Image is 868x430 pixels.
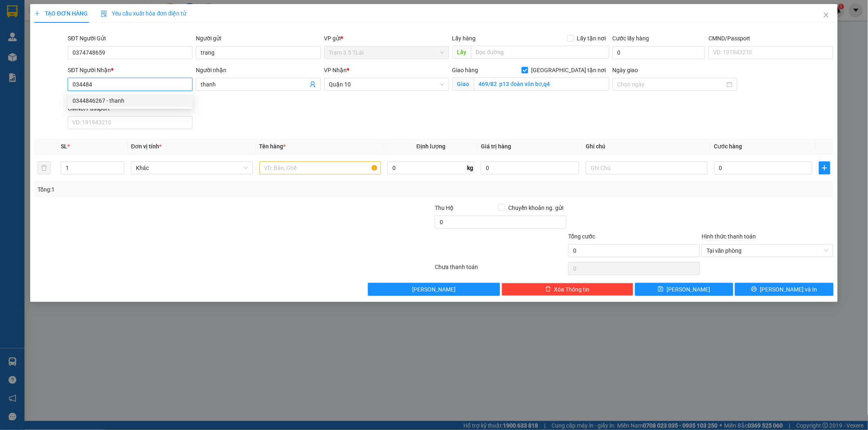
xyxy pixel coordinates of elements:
[101,11,107,17] img: icon
[481,143,511,150] span: Giá trị hàng
[196,34,321,43] div: Người gửi
[613,35,649,42] label: Cước lấy hàng
[7,48,71,57] div: 0831840002771
[586,161,708,174] input: Ghi Chú
[702,233,756,240] label: Hình thức thanh toán
[714,143,742,150] span: Cước hàng
[310,81,316,88] span: user-add
[76,8,96,16] span: Nhận:
[34,11,40,16] span: plus
[136,162,248,174] span: Khác
[545,286,551,293] span: delete
[412,285,456,294] span: [PERSON_NAME]
[38,185,335,194] div: Tổng: 1
[452,35,476,42] span: Lấy hàng
[435,205,454,211] span: Thu Hộ
[819,161,830,174] button: plus
[554,285,590,294] span: Xóa Thông tin
[259,161,381,174] input: VD: Bàn, Ghế
[568,233,595,240] span: Tổng cước
[68,94,193,107] div: 0344846267 - thanh
[613,46,706,59] input: Cước lấy hàng
[7,26,71,36] div: vàng
[259,143,286,150] span: Tên hàng
[823,12,830,18] span: close
[613,67,638,73] label: Ngày giao
[434,262,567,277] div: Chưa thanh toán
[101,10,187,17] span: Yêu cầu xuất hóa đơn điện tử
[751,286,757,293] span: printer
[76,7,127,26] div: Quận 10
[324,67,347,73] span: VP Nhận
[196,66,321,75] div: Người nhận
[68,34,193,43] div: SĐT Người Gửi
[329,78,444,90] span: Quận 10
[34,10,87,17] span: TẠO ĐƠN HÀNG
[329,46,444,59] span: Trạm 3.5 TLài
[481,161,579,174] input: 0
[324,34,449,43] div: VP gửi
[61,143,67,150] span: SL
[735,283,833,296] button: printer[PERSON_NAME] và In
[471,46,609,59] input: Dọc đường
[68,66,193,75] div: SĐT Người Nhận
[667,285,711,294] span: [PERSON_NAME]
[635,283,733,296] button: save[PERSON_NAME]
[76,26,127,36] div: CƯƠNG
[368,283,500,296] button: [PERSON_NAME]
[73,96,188,105] div: 0344846267 - thanh
[416,143,445,150] span: Định lượng
[131,143,162,150] span: Đơn vị tính
[7,7,71,26] div: Trạm 3.5 TLài
[505,203,567,212] span: Chuyển khoản ng. gửi
[502,283,633,296] button: deleteXóa Thông tin
[452,77,474,90] span: Giao
[574,34,609,43] span: Lấy tận nơi
[706,245,828,257] span: Tại văn phòng
[760,285,817,294] span: [PERSON_NAME] và In
[7,8,20,16] span: Gửi:
[38,161,51,174] button: delete
[582,139,711,154] th: Ghi chú
[815,4,838,27] button: Close
[709,34,833,43] div: CMND/Passport
[819,165,830,171] span: plus
[452,67,478,73] span: Giao hàng
[452,46,471,59] span: Lấy
[466,161,474,174] span: kg
[618,80,725,89] input: Ngày giao
[658,286,664,293] span: save
[474,77,609,90] input: Giao tận nơi
[528,66,609,75] span: [GEOGRAPHIC_DATA] tận nơi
